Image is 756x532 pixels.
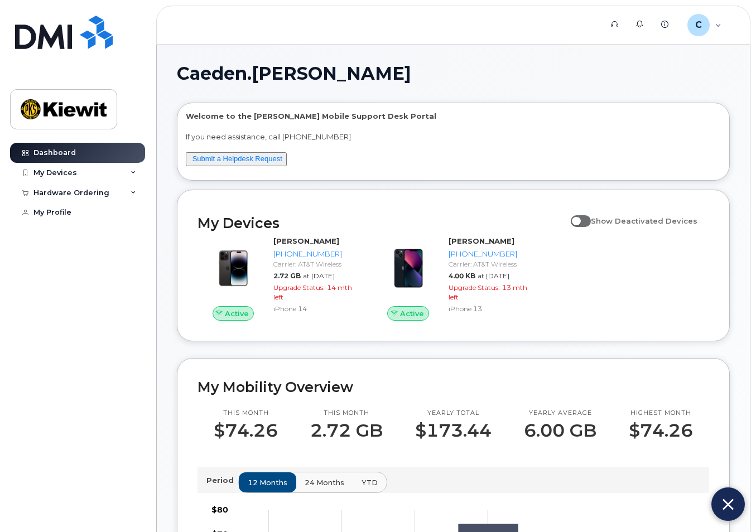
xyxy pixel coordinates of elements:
[449,283,527,301] span: 13 mth left
[273,304,355,313] div: iPhone 14
[177,65,411,82] span: Caeden.[PERSON_NAME]
[478,272,509,280] span: at [DATE]
[449,283,500,292] span: Upgrade Status:
[225,308,249,319] span: Active
[382,241,435,295] img: image20231002-3703462-1ig824h.jpeg
[303,272,335,280] span: at [DATE]
[310,409,383,418] p: This month
[524,420,596,441] p: 6.00 GB
[273,259,355,269] div: Carrier: AT&T Wireless
[214,409,278,418] p: This month
[273,283,325,292] span: Upgrade Status:
[310,420,383,441] p: 2.72 GB
[186,111,721,122] p: Welcome to the [PERSON_NAME] Mobile Support Desk Portal
[400,308,424,319] span: Active
[305,477,344,488] span: 24 months
[273,249,355,259] div: [PHONE_NUMBER]
[449,272,475,280] span: 4.00 KB
[214,420,278,441] p: $74.26
[449,259,530,269] div: Carrier: AT&T Wireless
[206,241,260,295] img: image20231002-3703462-njx0qo.jpeg
[723,495,734,514] img: Close chat
[198,215,565,231] h2: My Devices
[524,409,596,418] p: Yearly average
[415,409,492,418] p: Yearly total
[198,236,359,321] a: Active[PERSON_NAME][PHONE_NUMBER]Carrier: AT&T Wireless2.72 GBat [DATE]Upgrade Status:14 mth left...
[273,283,352,301] span: 14 mth left
[362,477,378,488] span: YTD
[186,152,287,166] button: Submit a Helpdesk Request
[198,379,709,395] h2: My Mobility Overview
[206,475,238,486] p: Period
[273,272,301,280] span: 2.72 GB
[211,505,228,515] tspan: $80
[449,249,530,259] div: [PHONE_NUMBER]
[527,192,750,526] iframe: Five9 LiveChat
[449,236,514,245] strong: [PERSON_NAME]
[192,154,282,163] a: Submit a Helpdesk Request
[373,236,535,321] a: Active[PERSON_NAME][PHONE_NUMBER]Carrier: AT&T Wireless4.00 KBat [DATE]Upgrade Status:13 mth left...
[273,236,339,245] strong: [PERSON_NAME]
[415,420,492,441] p: $173.44
[186,132,721,142] p: If you need assistance, call [PHONE_NUMBER]
[449,304,530,313] div: iPhone 13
